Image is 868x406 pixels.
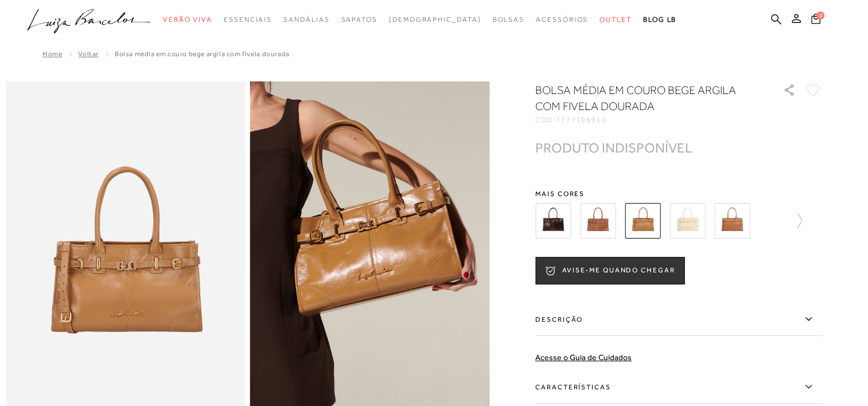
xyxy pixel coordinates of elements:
[816,11,824,19] span: 0
[808,13,824,28] button: 0
[341,9,377,30] a: categoryNavScreenReaderText
[535,142,692,154] div: PRODUTO INDISPONÍVEL
[535,203,571,239] img: BOLSA CAFÉ COM ALÇAS ALONGADAS E FERRAGEM DOURADA EM VERNIZ GRANDE
[535,82,750,114] h1: BOLSA MÉDIA EM COURO BEGE ARGILA COM FIVELA DOURADA
[341,15,377,24] span: Sapatos
[535,257,684,284] button: AVISE-ME QUANDO CHEGAR
[283,9,329,30] a: categoryNavScreenReaderText
[625,203,660,239] img: BOLSA MÉDIA EM COURO BEGE ARGILA COM FIVELA DOURADA
[492,15,524,24] span: Bolsas
[492,9,524,30] a: categoryNavScreenReaderText
[670,203,705,239] img: BOLSA MÉDIA EM COURO BEGE NATA COM FIVELA DOURADA
[643,9,676,30] a: BLOG LB
[535,303,822,336] label: Descrição
[536,15,588,24] span: Acessórios
[78,50,99,58] a: Voltar
[580,203,616,239] img: BOLSA COM ALÇAS ALONGADAS E FERRAGEM DOURADA EM CAMURÇA CARAMELO MÉDIA
[224,15,272,24] span: Essenciais
[535,370,822,404] label: Características
[556,116,607,124] span: 7777108910
[535,353,632,362] a: Acesse o Guia de Cuidados
[163,15,212,24] span: Verão Viva
[389,9,481,30] a: noSubCategoriesText
[600,15,632,24] span: Outlet
[535,190,822,197] span: Mais cores
[714,203,750,239] img: BOLSA MÉDIA EM COURO CARAMELO COM FIVELA DOURADA
[643,15,676,24] span: BLOG LB
[115,50,290,58] span: BOLSA MÉDIA EM COURO BEGE ARGILA COM FIVELA DOURADA
[536,9,588,30] a: categoryNavScreenReaderText
[42,50,62,58] a: Home
[224,9,272,30] a: categoryNavScreenReaderText
[163,9,212,30] a: categoryNavScreenReaderText
[535,116,765,123] div: CÓD:
[600,9,632,30] a: categoryNavScreenReaderText
[283,15,329,24] span: Sandálias
[389,15,481,24] span: [DEMOGRAPHIC_DATA]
